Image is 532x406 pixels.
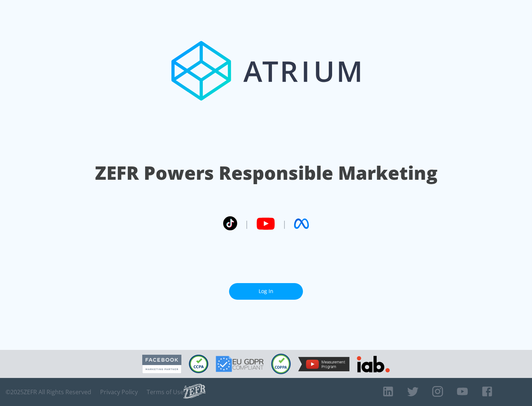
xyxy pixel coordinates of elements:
span: | [282,218,287,229]
img: CCPA Compliant [189,355,208,373]
span: © 2025 ZEFR All Rights Reserved [6,388,91,396]
img: GDPR Compliant [216,356,264,372]
img: IAB [357,356,390,372]
h1: ZEFR Powers Responsible Marketing [95,160,437,186]
img: COPPA Compliant [271,354,291,374]
img: YouTube Measurement Program [298,357,349,371]
a: Log In [229,283,303,300]
img: Facebook Marketing Partner [142,355,181,374]
span: | [245,218,249,229]
a: Privacy Policy [100,388,138,396]
a: Terms of Use [147,388,184,396]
